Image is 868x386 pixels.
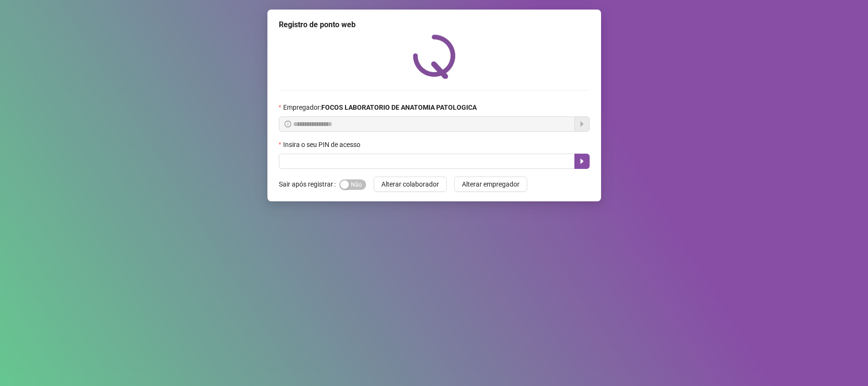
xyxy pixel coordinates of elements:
[285,121,291,127] span: info-circle
[321,104,477,111] strong: FOCOS LABORATORIO DE ANATOMIA PATOLOGICA
[454,177,527,192] button: Alterar empregador
[279,139,367,150] label: Insira o seu PIN de acesso
[279,177,339,192] label: Sair após registrar
[578,157,586,165] span: caret-right
[381,179,439,189] span: Alterar colaborador
[462,179,520,189] span: Alterar empregador
[413,34,456,79] img: QRPoint
[283,102,477,113] span: Empregador :
[374,177,447,192] button: Alterar colaborador
[279,19,590,31] div: Registro de ponto web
